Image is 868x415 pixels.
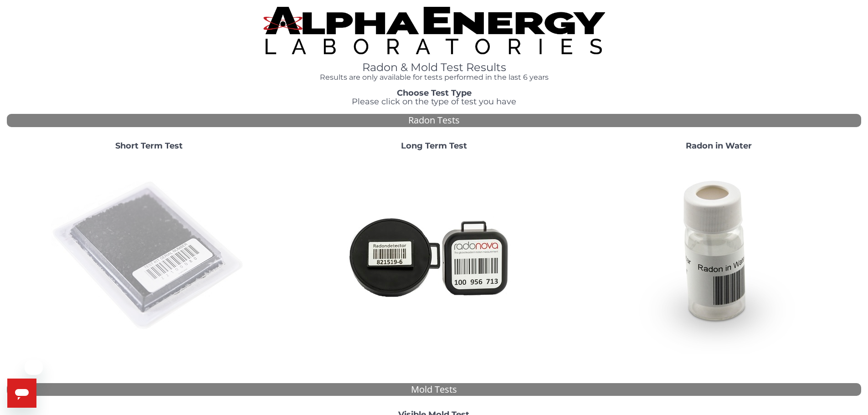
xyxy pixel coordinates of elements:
div: Radon Tests [7,114,861,127]
div: Mold Tests [7,383,861,396]
strong: Radon in Water [686,141,752,151]
iframe: Button to launch messaging window [7,379,36,408]
img: ShortTerm.jpg [51,158,247,354]
iframe: Message from company [25,360,43,375]
img: TightCrop.jpg [263,7,605,54]
img: Radtrak2vsRadtrak3.jpg [336,158,532,354]
span: Please click on the type of test you have [352,97,516,107]
strong: Choose Test Type [397,88,472,98]
h1: Radon & Mold Test Results [263,61,605,73]
h4: Results are only available for tests performed in the last 6 years [263,73,605,82]
strong: Long Term Test [401,141,467,151]
strong: Short Term Test [115,141,183,151]
img: RadoninWater.jpg [621,158,817,354]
